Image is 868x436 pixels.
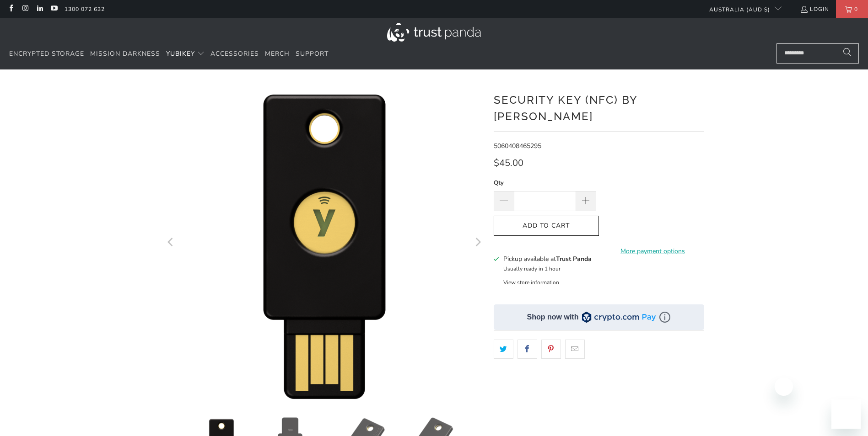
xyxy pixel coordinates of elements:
button: Search [836,43,859,64]
iframe: Button to launch messaging window [831,399,861,429]
a: Trust Panda Australia on YouTube [50,5,58,13]
span: YubiKey [166,49,195,58]
iframe: Close message [775,378,793,396]
a: Share this on Twitter [494,340,513,359]
span: Support [296,49,329,58]
button: Add to Cart [494,216,599,236]
span: $45.00 [494,157,523,169]
a: Email this to a friend [565,340,585,359]
a: Share this on Facebook [518,340,537,359]
input: Search... [776,43,859,64]
a: Trust Panda Australia on Facebook [7,5,15,13]
a: Security Key (NFC) by Yubico - Trust Panda [164,83,485,403]
a: Trust Panda Australia on LinkedIn [36,5,43,13]
span: Accessories [210,49,259,58]
button: Previous [164,83,178,403]
a: Mission Darkness [90,43,160,65]
button: View store information [503,279,559,286]
span: Merch [265,49,290,58]
span: Add to Cart [503,222,589,230]
label: Qty [494,178,596,188]
h3: Pickup available at [503,254,592,264]
button: Next [470,83,485,403]
span: Mission Darkness [90,49,160,58]
a: Support [296,43,329,65]
a: Encrypted Storage [9,43,84,65]
h1: Security Key (NFC) by [PERSON_NAME] [494,90,704,125]
a: Login [800,4,829,14]
small: Usually ready in 1 hour [503,265,561,272]
a: Trust Panda Australia on Instagram [21,5,29,13]
img: Trust Panda Australia [387,23,481,42]
a: Share this on Pinterest [541,340,561,359]
span: Encrypted Storage [9,49,84,58]
a: 1300 072 632 [65,4,105,14]
nav: Translation missing: en.navigation.header.main_nav [9,43,329,65]
b: Trust Panda [556,255,592,263]
summary: YubiKey [166,43,205,65]
div: Shop now with [527,312,579,322]
a: Merch [265,43,290,65]
span: 5060408465295 [494,142,541,150]
a: More payment options [602,246,704,256]
a: Accessories [210,43,259,65]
